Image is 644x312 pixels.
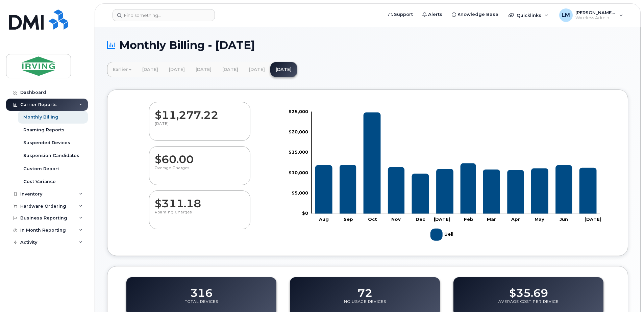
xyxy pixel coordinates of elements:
[155,102,245,121] dd: $11,277.22
[244,62,270,77] a: [DATE]
[535,216,544,222] tspan: May
[585,216,601,222] tspan: [DATE]
[289,129,308,134] tspan: $20,000
[289,170,308,175] tspan: $10,000
[464,216,473,222] tspan: Feb
[343,216,353,222] tspan: Sep
[509,280,548,299] dd: $35.69
[107,39,628,51] h1: Monthly Billing - [DATE]
[318,216,328,222] tspan: Aug
[155,165,245,178] p: Overage Charges
[430,226,455,243] g: Legend
[289,108,601,243] g: Chart
[434,216,450,222] tspan: [DATE]
[511,216,520,222] tspan: Apr
[560,216,568,222] tspan: Jun
[155,147,245,165] dd: $60.00
[107,62,137,77] a: Earlier
[190,62,217,77] a: [DATE]
[190,280,213,299] dd: 316
[155,191,245,210] dd: $311.18
[302,210,308,216] tspan: $0
[357,280,372,299] dd: 72
[164,62,190,77] a: [DATE]
[391,216,401,222] tspan: Nov
[498,299,559,311] p: Average Cost Per Device
[289,149,308,155] tspan: $15,000
[270,62,297,77] a: [DATE]
[155,121,245,133] p: [DATE]
[185,299,218,311] p: Total Devices
[292,190,308,196] tspan: $5,000
[430,226,455,243] g: Bell
[289,108,308,114] tspan: $25,000
[155,210,245,222] p: Roaming Charges
[344,299,386,311] p: No Usage Devices
[487,216,496,222] tspan: Mar
[217,62,244,77] a: [DATE]
[137,62,164,77] a: [DATE]
[368,216,377,222] tspan: Oct
[416,216,425,222] tspan: Dec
